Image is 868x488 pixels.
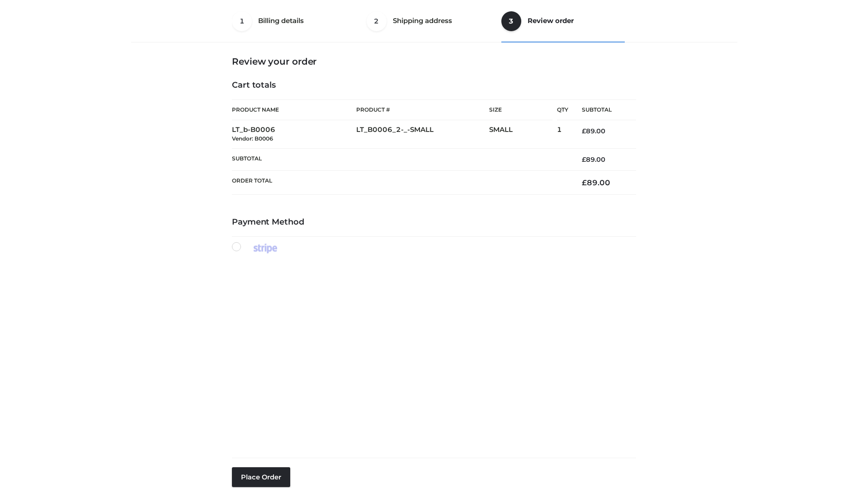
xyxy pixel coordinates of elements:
th: Order Total [232,171,568,195]
bdi: 89.00 [582,178,610,187]
th: Qty [557,99,568,120]
bdi: 89.00 [582,127,605,135]
bdi: 89.00 [582,155,605,164]
td: SMALL [489,120,557,149]
h4: Cart totals [232,80,636,90]
small: Vendor: B0006 [232,135,273,142]
span: £ [582,127,586,135]
th: Product Name [232,99,356,120]
th: Subtotal [568,100,636,120]
button: Place order [232,467,290,487]
iframe: Secure payment input frame [230,252,634,450]
th: Size [489,100,552,120]
span: £ [582,155,586,164]
th: Product # [356,99,489,120]
h4: Payment Method [232,217,636,227]
td: LT_B0006_2-_-SMALL [356,120,489,149]
td: 1 [557,120,568,149]
h3: Review your order [232,56,636,67]
span: £ [582,178,587,187]
th: Subtotal [232,148,568,170]
td: LT_b-B0006 [232,120,356,149]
